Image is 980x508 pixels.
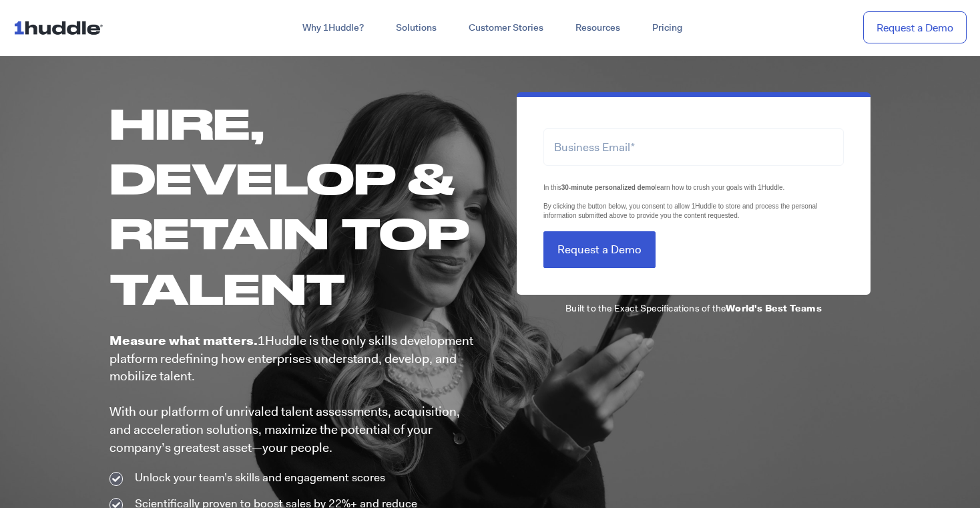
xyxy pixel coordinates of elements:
strong: 30-minute personalized demo [561,184,656,191]
a: Customer Stories [453,16,559,40]
b: Measure what matters. [109,332,258,349]
input: Request a Demo [543,231,656,268]
a: Resources [559,16,636,40]
span: In this learn how to crush your goals with 1Huddle. By clicking the button below, you consent to ... [543,184,817,219]
a: Solutions [380,16,453,40]
span: Unlock your team’s skills and engagement scores [132,470,385,486]
a: Why 1Huddle? [286,16,380,40]
a: Pricing [636,16,698,40]
b: World's Best Teams [726,302,822,314]
p: Built to the Exact Specifications of the [517,301,871,315]
input: Business Email* [543,128,844,165]
h1: Hire, Develop & Retain Top Talent [109,96,477,315]
a: Request a Demo [863,11,967,44]
img: ... [13,15,109,40]
p: 1Huddle is the only skills development platform redefining how enterprises understand, develop, a... [109,332,477,457]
